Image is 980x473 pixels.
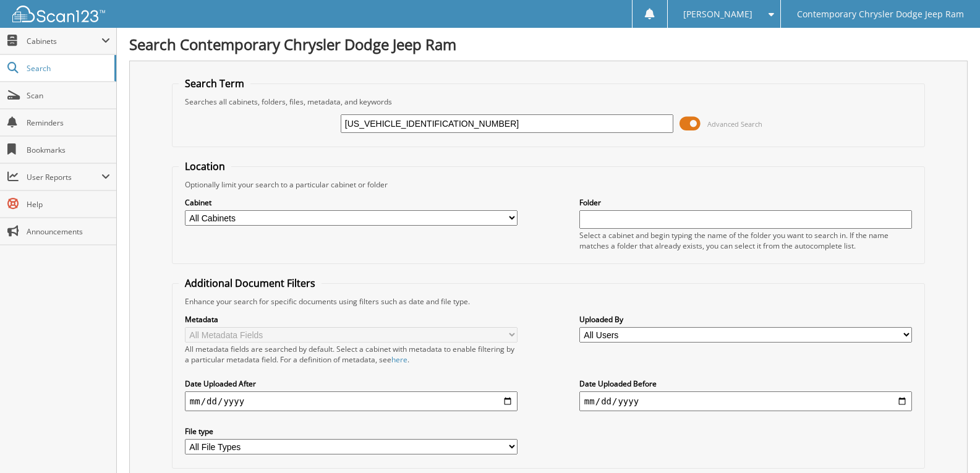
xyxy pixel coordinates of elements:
span: [PERSON_NAME] [683,11,752,18]
label: Metadata [185,314,518,325]
span: Search [27,63,108,74]
span: Reminders [27,117,110,128]
span: Bookmarks [27,145,110,155]
div: All metadata fields are searched by default. Select a cabinet with metadata to enable filtering b... [185,344,518,365]
label: File type [185,426,518,437]
h1: Search Contemporary Chrysler Dodge Jeep Ram [129,34,968,54]
span: Cabinets [27,36,101,46]
label: Date Uploaded After [185,378,518,389]
span: Announcements [27,226,110,237]
span: User Reports [27,172,101,182]
span: Contemporary Chrysler Dodge Jeep Ram [797,11,964,18]
span: Help [27,199,110,210]
label: Date Uploaded Before [579,378,912,389]
div: Enhance your search for specific documents using filters such as date and file type. [179,296,918,307]
label: Uploaded By [579,314,912,325]
div: Optionally limit your search to a particular cabinet or folder [179,179,918,190]
span: Scan [27,90,110,101]
span: Advanced Search [707,119,762,129]
input: end [579,391,912,411]
label: Folder [579,197,912,208]
input: start [185,391,518,411]
legend: Search Term [179,77,250,90]
div: Searches all cabinets, folders, files, metadata, and keywords [179,96,918,107]
label: Cabinet [185,197,518,208]
img: scan123-logo-white.svg [12,6,105,22]
legend: Location [179,160,231,173]
a: here [391,354,407,365]
div: Select a cabinet and begin typing the name of the folder you want to search in. If the name match... [579,230,912,251]
iframe: Chat Widget [918,414,980,473]
legend: Additional Document Filters [179,276,322,290]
